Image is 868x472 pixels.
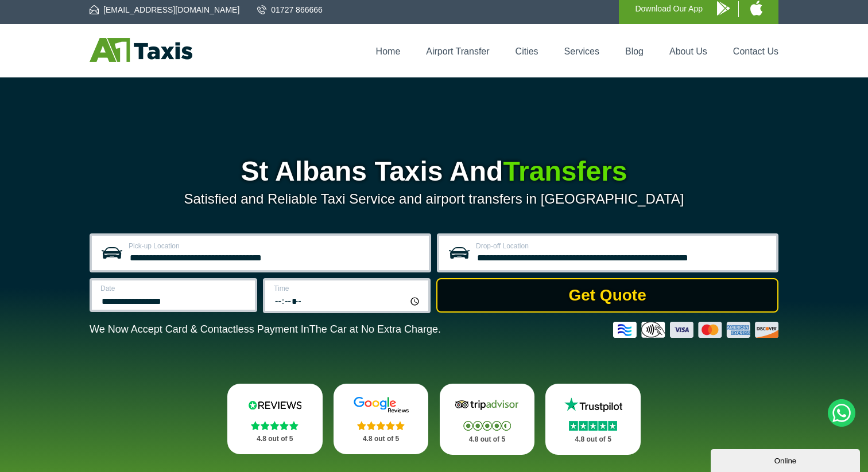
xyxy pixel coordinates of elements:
[240,432,310,446] p: 4.8 out of 5
[559,396,627,414] img: Trustpilot
[558,432,628,447] p: 4.8 out of 5
[625,46,644,56] a: Blog
[334,384,429,454] a: Google Stars 4.8 out of 5
[516,46,538,56] a: Cities
[463,421,511,431] img: Stars
[452,432,522,447] p: 4.8 out of 5
[452,396,521,414] img: Tripadvisor
[129,243,422,249] label: Pick-up Location
[733,46,778,56] a: Contact Us
[569,421,617,431] img: Stars
[503,156,627,186] span: Transfers
[669,46,707,56] a: About Us
[436,278,778,313] button: Get Quote
[241,396,309,414] img: Reviews.io
[426,46,489,56] a: Airport Transfer
[257,4,323,15] a: 01727 866666
[750,1,762,15] img: A1 Taxis iPhone App
[227,384,323,454] a: Reviews.io Stars 4.8 out of 5
[564,46,599,56] a: Services
[309,323,441,335] span: The Car at No Extra Charge.
[711,447,862,472] iframe: chat widget
[440,384,535,455] a: Tripadvisor Stars 4.8 out of 5
[251,421,299,430] img: Stars
[90,323,441,336] p: We Now Accept Card & Contactless Payment In
[613,322,778,338] img: Credit And Debit Cards
[347,396,416,414] img: Google
[376,46,401,56] a: Home
[476,243,769,249] label: Drop-off Location
[100,285,248,292] label: Date
[90,191,778,207] p: Satisfied and Reliable Taxi Service and airport transfers in [GEOGRAPHIC_DATA]
[90,4,239,15] a: [EMAIL_ADDRESS][DOMAIN_NAME]
[635,2,703,16] p: Download Our App
[90,38,192,62] img: A1 Taxis St Albans LTD
[90,158,778,185] h1: St Albans Taxis And
[545,384,641,455] a: Trustpilot Stars 4.8 out of 5
[357,421,405,430] img: Stars
[717,1,730,15] img: A1 Taxis Android App
[346,432,416,446] p: 4.8 out of 5
[274,285,421,292] label: Time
